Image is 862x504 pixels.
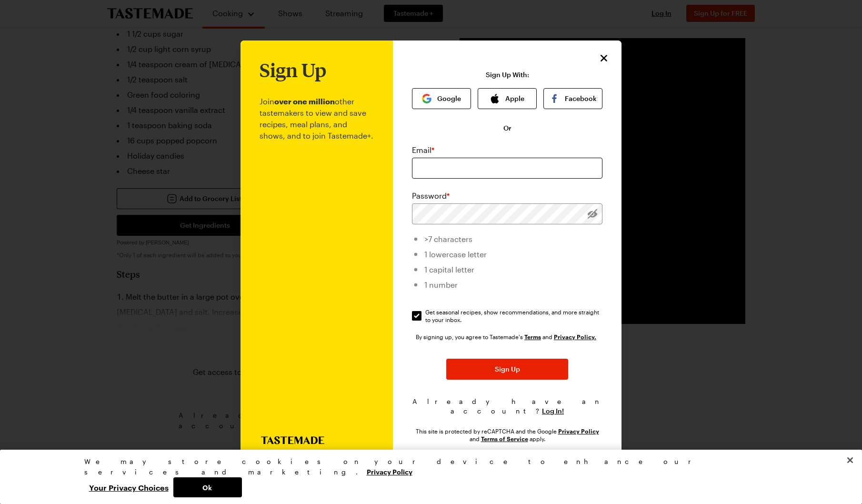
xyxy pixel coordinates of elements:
[424,250,487,259] span: 1 lowercase letter
[84,456,770,477] div: We may store cookies on your device to enhance our services and marketing.
[274,97,335,106] b: over one million
[558,427,599,435] a: Google Privacy Policy
[524,333,541,341] a: Tastemade Terms of Service
[412,144,434,156] label: Email
[412,88,471,109] button: Google
[412,311,421,321] input: Get seasonal recipes, show recommendations, and more straight to your inbox.
[84,456,770,497] div: Privacy
[260,81,374,436] p: Join other tastemakers to view and save recipes, meal plans, and shows, and to join Tastemade+.
[412,190,450,202] label: Password
[173,477,242,497] button: Ok
[554,333,596,341] a: Tastemade Privacy Policy
[446,359,568,380] button: Sign Up
[424,265,474,274] span: 1 capital letter
[503,123,511,133] span: Or
[542,406,564,416] button: Log In!
[495,364,520,374] span: Sign Up
[478,88,537,109] button: Apple
[840,450,861,471] button: Close
[412,397,602,415] span: Already have an account?
[481,434,528,443] a: Google Terms of Service
[416,332,599,342] div: By signing up, you agree to Tastemade's and
[424,280,458,289] span: 1 number
[260,60,326,81] h1: Sign Up
[84,477,173,497] button: Your Privacy Choices
[598,52,610,64] button: Close
[543,88,602,109] button: Facebook
[425,308,603,323] span: Get seasonal recipes, show recommendations, and more straight to your inbox.
[367,467,412,476] a: More information about your privacy, opens in a new tab
[486,71,529,79] p: Sign Up With:
[424,234,472,243] span: >7 characters
[412,427,602,443] div: This site is protected by reCAPTCHA and the Google and apply.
